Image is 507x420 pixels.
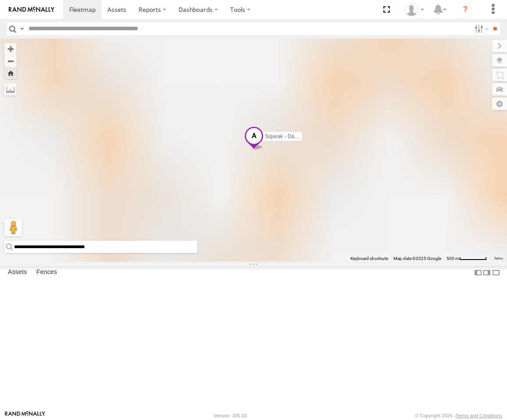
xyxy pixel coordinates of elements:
div: James Oakden [402,3,427,16]
label: Hide Summary Table [492,266,500,279]
div: © Copyright 2025 - [415,413,502,418]
span: Map data ©2025 Google [393,256,441,261]
label: Search Query [18,22,25,35]
label: Dock Summary Table to the Left [474,266,482,279]
label: Dock Summary Table to the Right [482,266,491,279]
button: Zoom in [4,43,17,55]
button: Map scale: 500 m per 59 pixels [444,256,489,262]
button: Zoom Home [4,67,17,79]
a: Terms [494,256,503,260]
button: Zoom out [4,55,17,67]
div: Version: 305.03 [214,413,247,418]
a: Terms and Conditions [456,413,502,418]
img: rand-logo.svg [9,7,54,13]
label: Measure [4,83,17,96]
button: Drag Pegman onto the map to open Street View [4,219,22,236]
label: Map Settings [492,98,507,110]
span: 500 m [446,256,459,261]
span: Squeak - Dark Green [265,133,314,139]
i: ? [458,3,472,17]
button: Keyboard shortcuts [350,256,388,262]
label: Fences [32,267,61,279]
label: Search Filter Options [471,22,490,35]
a: Visit our Website [5,411,45,420]
label: Assets [4,267,31,279]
